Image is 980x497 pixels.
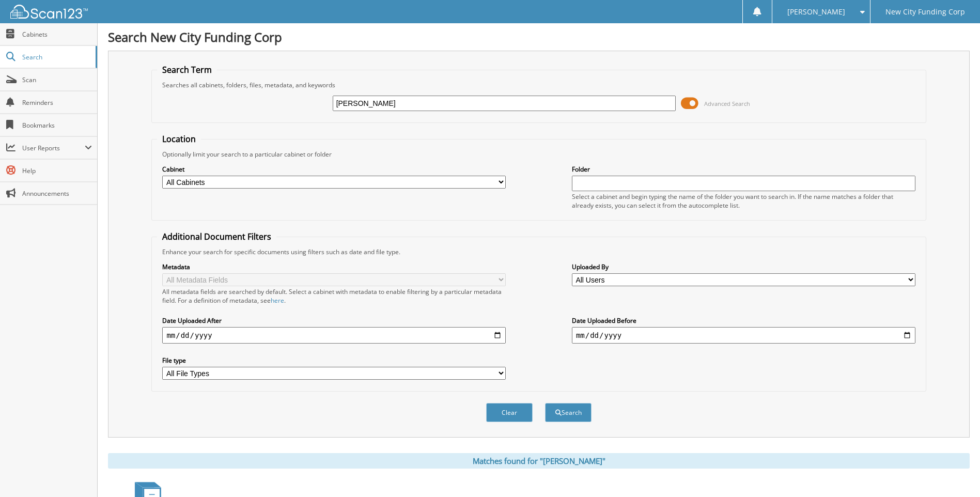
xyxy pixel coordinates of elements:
[22,189,92,198] span: Announcements
[928,447,980,497] iframe: Chat Widget
[157,247,920,256] div: Enhance your search for specific documents using filters such as date and file type.
[108,28,970,45] h1: Search New City Funding Corp
[157,150,920,159] div: Optionally limit your search to a particular cabinet or folder
[22,144,85,152] span: User Reports
[157,64,217,75] legend: Search Term
[572,327,915,344] input: end
[22,98,92,107] span: Reminders
[885,9,965,15] span: New City Funding Corp
[572,165,915,174] label: Folder
[22,75,92,84] span: Scan
[572,192,915,210] div: Select a cabinet and begin typing the name of the folder you want to search in. If the name match...
[572,262,915,271] label: Uploaded By
[22,166,92,175] span: Help
[545,403,592,422] button: Search
[157,231,276,242] legend: Additional Document Filters
[162,287,506,305] div: All metadata fields are searched by default. Select a cabinet with metadata to enable filtering b...
[572,316,915,325] label: Date Uploaded Before
[162,165,506,174] label: Cabinet
[162,316,506,325] label: Date Uploaded After
[271,296,284,305] a: here
[162,356,506,365] label: File type
[10,5,88,19] img: scan123-logo-white.svg
[787,9,845,15] span: [PERSON_NAME]
[704,100,750,107] span: Advanced Search
[22,121,92,130] span: Bookmarks
[108,453,970,469] div: Matches found for "[PERSON_NAME]"
[157,133,201,145] legend: Location
[22,53,90,61] span: Search
[157,81,920,89] div: Searches all cabinets, folders, files, metadata, and keywords
[486,403,533,422] button: Clear
[162,327,506,344] input: start
[162,262,506,271] label: Metadata
[22,30,92,39] span: Cabinets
